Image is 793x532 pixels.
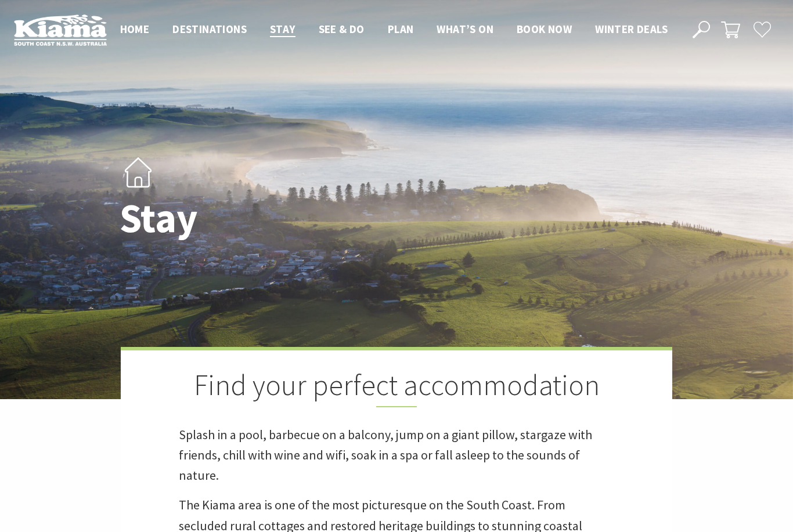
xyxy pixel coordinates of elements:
[14,14,107,46] img: Kiama Logo
[270,22,295,36] span: Stay
[179,368,614,407] h2: Find your perfect accommodation
[109,20,679,39] nav: Main Menu
[595,22,668,36] span: Winter Deals
[179,425,614,486] p: Splash in a pool, barbecue on a balcony, jump on a giant pillow, stargaze with friends, chill wit...
[437,22,493,36] span: What’s On
[120,22,150,36] span: Home
[172,22,247,36] span: Destinations
[388,22,414,36] span: Plan
[517,22,572,36] span: Book now
[120,196,448,240] h1: Stay
[319,22,365,36] span: See & Do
